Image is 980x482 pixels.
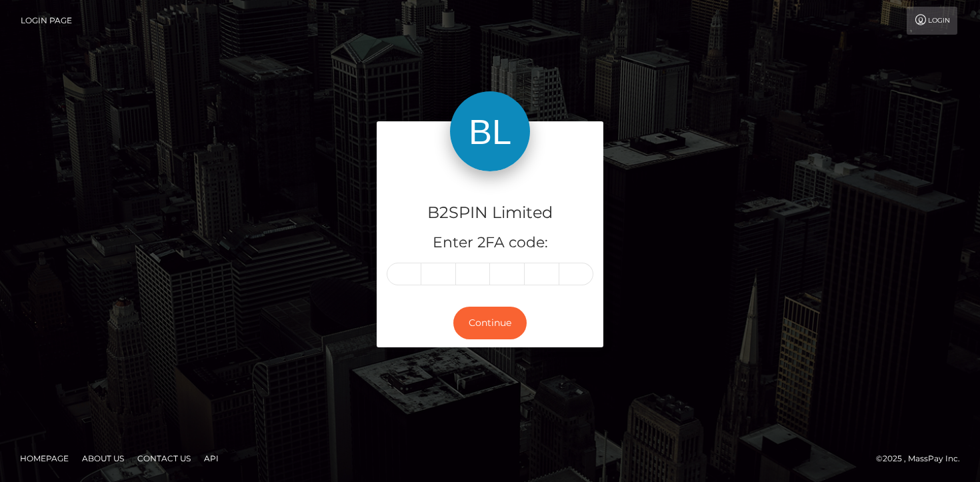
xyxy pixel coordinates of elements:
[450,91,530,171] img: B2SPIN Limited
[15,448,74,469] a: Homepage
[907,7,957,35] a: Login
[21,7,72,35] a: Login Page
[453,307,527,339] button: Continue
[132,448,196,469] a: Contact Us
[387,201,593,225] h4: B2SPIN Limited
[199,448,224,469] a: API
[77,448,129,469] a: About Us
[876,451,970,466] div: © 2025 , MassPay Inc.
[387,233,593,253] h5: Enter 2FA code:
